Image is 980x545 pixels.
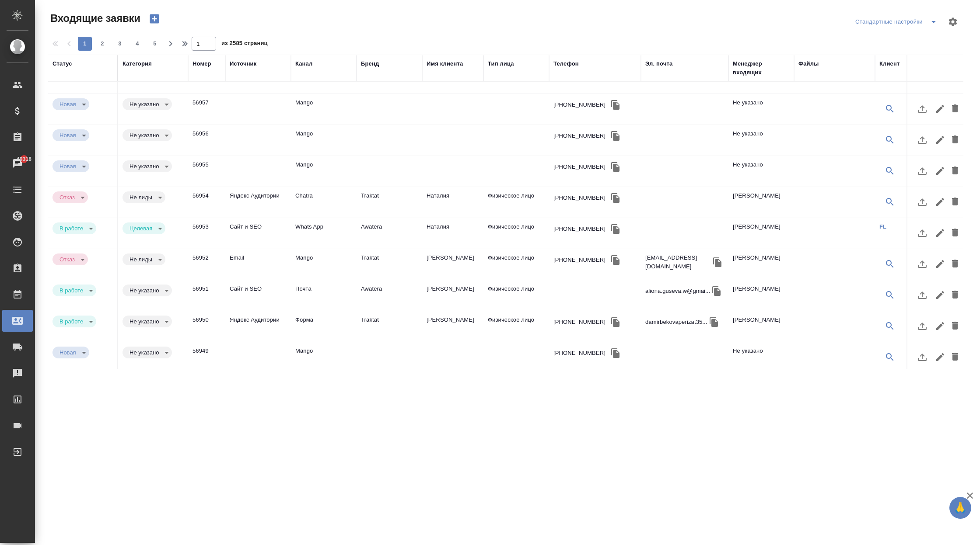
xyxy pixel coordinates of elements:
[609,347,622,360] button: Скопировать
[879,223,886,230] a: FL
[127,349,161,356] button: Не указано
[728,156,794,187] td: Не указано
[879,253,900,274] button: Выбрать клиента
[948,160,962,181] button: Удалить
[188,280,225,311] td: 56951
[52,347,89,358] div: Новая
[905,98,926,119] button: Создать клиента
[948,129,962,150] button: Удалить
[905,347,926,368] button: Создать клиента
[553,225,605,233] div: [PHONE_NUMBER]
[933,191,948,212] button: Редактировать
[127,225,155,232] button: Целевая
[57,287,86,294] button: В работе
[422,311,483,342] td: [PERSON_NAME]
[225,280,291,311] td: Сайт и SEO
[122,59,152,68] div: Категория
[645,318,707,326] p: damirbekovaperizat35...
[728,249,794,280] td: [PERSON_NAME]
[95,37,109,51] button: 2
[57,101,79,108] button: Новая
[427,59,463,68] div: Имя клиента
[483,218,549,249] td: Физическое лицо
[122,222,165,234] div: Целевая
[113,39,127,48] span: 3
[948,253,962,274] button: Удалить
[52,285,96,296] div: В работе
[912,191,933,212] button: Загрузить файл
[57,318,86,325] button: В работе
[127,132,161,139] button: Не указано
[357,280,422,311] td: Awatera
[553,163,605,171] div: [PHONE_NUMBER]
[483,187,549,218] td: Физическое лицо
[127,101,161,108] button: Не указано
[188,249,225,280] td: 56952
[422,280,483,311] td: [PERSON_NAME]
[148,39,162,48] span: 5
[52,222,96,234] div: В работе
[188,156,225,187] td: 56955
[127,163,161,170] button: Не указано
[483,249,549,280] td: Физическое лицо
[912,347,933,368] button: Загрузить файл
[122,160,172,172] div: Не указано
[357,218,422,249] td: Awatera
[122,191,184,203] div: Это спам, фрилансеры, текущие клиенты и т.д.
[225,311,291,342] td: Яндекс Аудитории
[230,59,256,68] div: Источник
[57,194,77,201] button: Отказ
[57,256,77,263] button: Отказ
[553,349,605,358] div: [PHONE_NUMBER]
[728,280,794,311] td: [PERSON_NAME]
[912,129,933,150] button: Загрузить файл
[130,37,144,51] button: 4
[879,285,900,305] button: Выбрать клиента
[905,285,926,305] button: Создать клиента
[553,101,605,109] div: [PHONE_NUMBER]
[609,222,622,236] button: Скопировать
[933,253,948,274] button: Редактировать
[188,125,225,156] td: 56956
[879,160,900,181] button: Выбрать клиента
[291,218,357,249] td: Whats App
[122,316,172,327] div: Не указано
[48,11,140,25] span: Входящие заявки
[879,59,899,68] div: Клиент
[879,98,900,119] button: Выбрать клиента
[422,187,483,218] td: Наталия
[130,39,144,48] span: 4
[710,285,723,298] button: Скопировать
[853,15,942,29] div: split button
[188,218,225,249] td: 56953
[553,318,605,326] div: [PHONE_NUMBER]
[188,311,225,342] td: 56950
[127,287,161,294] button: Не указано
[488,59,514,68] div: Тип лица
[879,129,900,150] button: Выбрать клиента
[127,318,161,325] button: Не указано
[728,218,794,249] td: [PERSON_NAME]
[122,253,165,265] div: Не лиды
[291,280,357,311] td: Почта
[127,256,155,263] button: Не лиды
[645,287,710,295] p: aliona.guseva.w@gmai...
[948,222,962,243] button: Удалить
[711,256,724,269] button: Скопировать
[905,191,926,212] button: Создать клиента
[933,222,948,243] button: Редактировать
[52,191,88,203] div: Отказ
[733,59,790,77] div: Менеджер входящих
[291,156,357,187] td: Mango
[225,249,291,280] td: Email
[192,59,211,68] div: Номер
[948,285,962,305] button: Удалить
[645,59,672,68] div: Эл. почта
[11,155,37,163] span: 49318
[291,249,357,280] td: Mango
[361,59,379,68] div: Бренд
[553,256,605,264] div: [PHONE_NUMBER]
[912,285,933,305] button: Загрузить файл
[609,253,622,267] button: Скопировать
[728,94,794,125] td: Не указано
